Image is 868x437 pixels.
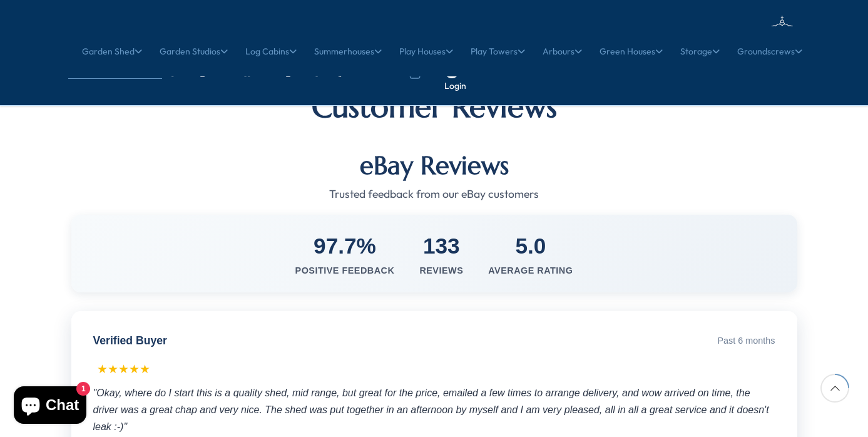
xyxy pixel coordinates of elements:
[419,264,463,277] div: Reviews
[543,36,582,67] a: Arbours
[718,334,775,347] div: Past 6 months
[419,230,463,261] div: 133
[314,36,382,67] a: Summerhouses
[10,386,90,427] inbox-online-store-chat: Shopify online store chat
[444,80,466,93] a: Login
[600,36,663,67] a: Green Houses
[160,36,228,67] a: Garden Studios
[471,36,525,67] a: Play Towers
[399,36,453,67] a: Play Houses
[680,36,720,67] a: Storage
[93,384,775,436] div: "Okay, where do I start this is a quality shed, mid range, but great for the price, emailed a few...
[737,36,802,67] a: Groundscrews
[295,264,395,277] div: Positive Feedback
[71,150,797,180] h2: eBay Reviews
[245,36,297,67] a: Log Cabins
[97,361,775,378] div: ★★★★★
[162,68,319,77] a: [EMAIL_ADDRESS][DOMAIN_NAME]
[713,13,800,53] img: logo
[71,187,797,202] p: Trusted feedback from our eBay customers
[82,36,142,67] a: Garden Shed
[333,68,396,77] a: 01406307230
[93,333,167,349] div: Verified Buyer
[71,89,797,125] h1: Customer Reviews
[295,230,395,261] div: 97.7%
[488,230,573,261] div: 5.0
[488,264,573,277] div: Average Rating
